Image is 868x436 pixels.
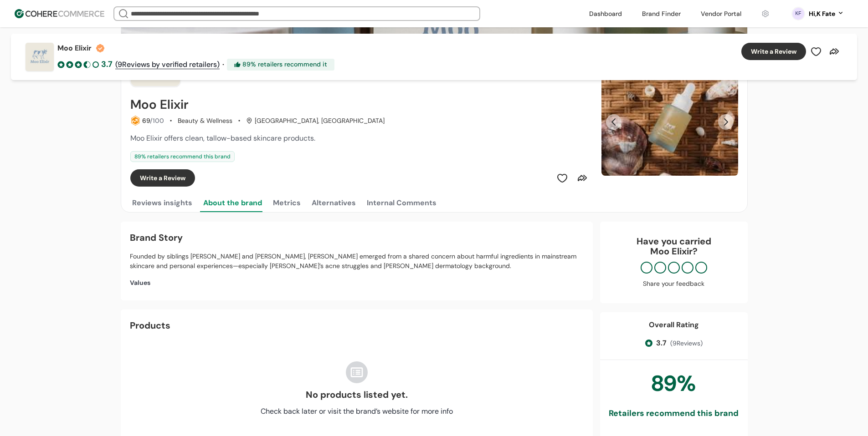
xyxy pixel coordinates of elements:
[130,278,584,288] div: Values
[261,406,453,417] div: Check back later or visit the brand’s website for more info
[201,194,264,212] button: About the brand
[121,6,747,59] img: Brand cover image
[150,117,164,125] span: /100
[178,116,232,126] div: Beauty & Wellness
[609,407,739,420] div: Retailers recommend this brand
[718,114,734,130] button: Next Slide
[649,319,699,330] div: Overall Rating
[130,319,170,332] div: Products
[609,246,739,256] p: Moo Elixir ?
[130,97,189,112] h2: Moo Elixir
[271,194,303,212] button: Metrics
[656,338,667,349] span: 3.7
[809,9,835,19] div: Hi, K Fate
[130,194,194,212] button: Reviews insights
[130,133,315,143] span: Moo Elixir offers clean, tallow-based skincare products.
[791,7,805,20] svg: 0 percent
[15,9,104,18] img: Cohere Logo
[130,151,235,162] div: 89 % retailers recommend this brand
[601,68,738,176] div: Slide 1
[609,279,739,289] div: Share your feedback
[130,169,195,187] button: Write a Review
[670,339,703,348] span: ( 9 Reviews)
[606,114,621,130] button: Previous Slide
[130,231,584,244] div: Brand Story
[306,388,408,401] div: No products listed yet.
[130,252,584,271] p: Founded by siblings [PERSON_NAME] and [PERSON_NAME], [PERSON_NAME] emerged from a shared concern ...
[367,198,437,208] div: Internal Comments
[142,117,150,125] span: 69
[601,68,738,176] div: Carousel
[809,9,844,19] button: Hi,K Fate
[651,367,696,400] div: 89 %
[246,116,385,126] div: [GEOGRAPHIC_DATA], [GEOGRAPHIC_DATA]
[601,68,738,176] img: Slide 0
[609,236,739,256] div: Have you carried
[310,194,358,212] button: Alternatives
